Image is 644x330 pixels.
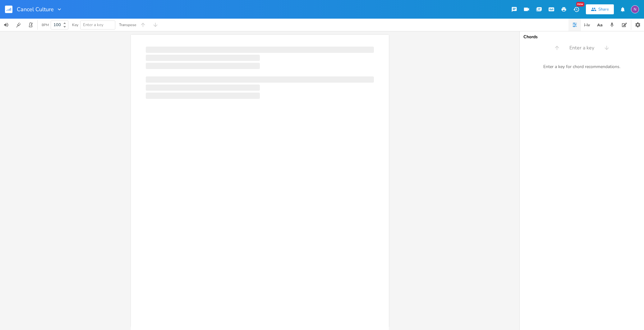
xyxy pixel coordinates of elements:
[523,35,640,39] div: Chords
[42,23,49,27] div: BPM
[83,22,103,28] span: Enter a key
[17,7,54,12] span: Cancel Culture
[586,4,614,14] button: Share
[72,23,78,27] div: Key
[598,7,609,12] div: Share
[520,60,644,73] div: Enter a key for chord recommendations.
[576,2,584,7] div: New
[570,4,582,15] button: New
[569,44,594,52] span: Enter a key
[631,2,639,16] button: N
[119,23,136,27] div: Transpose
[631,5,639,13] div: newmantodd247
